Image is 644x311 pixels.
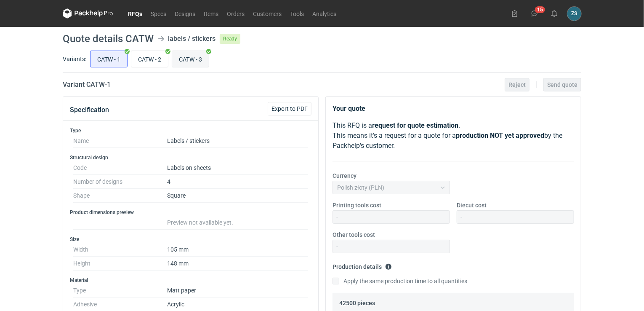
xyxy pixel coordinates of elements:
dd: 105 mm [167,243,308,257]
span: Reject [508,82,526,88]
label: Printing tools cost [333,201,381,209]
label: CATW - 3 [172,51,209,67]
strong: request for quote estimation [372,121,458,129]
span: Export to PDF [271,106,308,112]
a: Tools [286,8,308,19]
label: Diecut cost [457,201,487,209]
h3: Structural design [70,154,311,161]
button: Specification [70,100,109,120]
button: 15 [528,7,541,20]
dt: Type [73,284,167,298]
dt: Number of designs [73,175,167,189]
button: Reject [505,78,530,91]
a: RFQs [124,8,146,19]
dt: Name [73,134,167,148]
dt: Shape [73,189,167,203]
h2: Variant CATW - 1 [63,80,111,90]
a: Analytics [308,8,341,19]
a: Designs [170,8,200,19]
dt: Width [73,243,167,257]
legend: 42500 pieces [339,296,375,306]
dd: Matt paper [167,284,308,298]
dt: Height [73,257,167,271]
dd: Labels / stickers [167,134,308,148]
h3: Product dimensions preview [70,209,311,216]
label: Apply the same production time to all quantities [333,277,467,285]
strong: Your quote [333,105,365,113]
p: This RFQ is a . This means it's a request for a quote for a by the Packhelp's customer. [333,121,574,151]
h1: Quote details CATW [63,34,154,44]
button: Export to PDF [268,102,311,115]
span: Preview not available yet. [167,219,233,226]
label: CATW - 1 [90,51,128,67]
dd: Square [167,189,308,203]
div: labels / stickers [168,34,216,44]
a: Customers [249,8,286,19]
span: Send quote [547,82,577,88]
dd: Labels on sheets [167,161,308,175]
a: Specs [146,8,170,19]
label: Other tools cost [333,231,375,239]
label: Currency [333,172,357,180]
h3: Material [70,277,311,284]
a: Items [200,8,223,19]
legend: Production details [333,260,392,270]
label: Variants: [63,55,86,63]
dt: Code [73,161,167,175]
dd: 148 mm [167,257,308,271]
h3: Type [70,127,311,134]
svg: Packhelp Pro [63,8,113,19]
a: Orders [223,8,249,19]
div: Zuzanna Szygenda [567,7,581,21]
h3: Size [70,236,311,243]
span: Ready [220,34,240,44]
label: CATW - 2 [131,51,168,67]
strong: production NOT yet approved [456,131,544,139]
button: Send quote [543,78,581,91]
dd: 4 [167,175,308,189]
button: ZS [567,7,581,21]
